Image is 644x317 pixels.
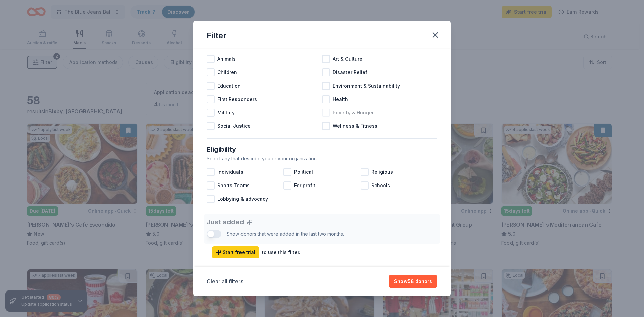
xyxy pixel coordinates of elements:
[207,30,226,41] div: Filter
[294,181,315,190] span: For profit
[207,277,243,285] button: Clear all filters
[333,82,400,90] span: Environment & Sustainability
[217,109,235,117] span: Military
[217,168,243,176] span: Individuals
[217,95,257,103] span: First Responders
[333,122,377,130] span: Wellness & Fitness
[216,248,255,256] span: Start free trial
[389,275,437,288] button: Show58 donors
[333,68,367,76] span: Disaster Relief
[217,82,241,90] span: Education
[207,155,437,163] div: Select any that describe you or your organization.
[371,168,393,176] span: Religious
[371,181,390,190] span: Schools
[294,168,313,176] span: Political
[217,68,237,76] span: Children
[217,55,236,63] span: Animals
[207,144,437,155] div: Eligibility
[333,55,362,63] span: Art & Culture
[217,122,251,130] span: Social Justice
[217,195,268,203] span: Lobbying & advocacy
[333,109,374,117] span: Poverty & Hunger
[333,95,348,103] span: Health
[262,248,300,256] div: to use this filter.
[212,246,259,258] a: Start free trial
[217,181,250,190] span: Sports Teams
